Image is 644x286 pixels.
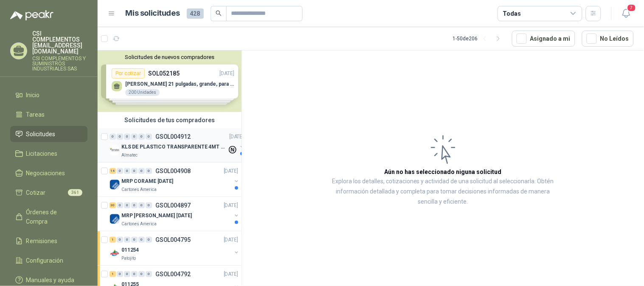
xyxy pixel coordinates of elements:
p: Explora los detalles, cotizaciones y actividad de una solicitud al seleccionarla. Obtén informaci... [327,177,559,207]
div: 0 [146,271,152,277]
button: Solicitudes de nuevos compradores [101,54,238,60]
a: Licitaciones [10,146,87,162]
a: Remisiones [10,233,87,249]
a: Configuración [10,252,87,269]
button: 7 [619,6,634,21]
p: GSOL004908 [155,168,191,174]
span: Cotizar [26,188,46,197]
div: 0 [146,168,152,174]
button: Asignado a mi [512,31,575,47]
span: Negociaciones [26,168,65,178]
button: No Leídos [582,31,634,47]
img: Company Logo [110,248,120,258]
p: [DATE] [229,133,244,141]
span: Tareas [26,110,45,119]
img: Company Logo [110,145,120,155]
span: Inicio [26,90,40,100]
p: [DATE] [224,202,238,210]
div: 0 [124,271,130,277]
span: Configuración [26,256,64,265]
a: Inicio [10,87,87,103]
p: Almatec [121,152,138,159]
a: Negociaciones [10,165,87,181]
div: 0 [117,202,123,208]
p: [DATE] [224,270,238,278]
div: 0 [138,168,145,174]
h3: Aún no has seleccionado niguna solicitud [385,167,502,177]
p: [DATE] [224,167,238,175]
div: 0 [131,271,138,277]
p: Cartones America [121,221,157,227]
div: 0 [124,202,130,208]
span: Solicitudes [26,129,56,139]
span: 361 [68,189,82,196]
div: 0 [146,237,152,243]
p: Cartones America [121,186,157,193]
img: Company Logo [110,214,120,224]
div: 1 - 50 de 206 [453,32,505,45]
div: 0 [146,134,152,140]
div: 0 [131,237,138,243]
div: 0 [117,237,123,243]
div: 0 [138,237,145,243]
div: 0 [124,168,130,174]
div: 0 [117,134,123,140]
div: Solicitudes de nuevos compradoresPor cotizarSOL052185[DATE] [PERSON_NAME] 21 pulgadas, grande, pa... [98,50,242,112]
p: GSOL004912 [155,134,191,140]
div: 0 [131,134,138,140]
a: Órdenes de Compra [10,204,87,230]
a: Solicitudes [10,126,87,142]
span: Licitaciones [26,149,58,158]
span: 428 [187,8,204,19]
img: Company Logo [110,179,120,190]
span: search [216,10,222,16]
div: 0 [146,202,152,208]
p: MRP [PERSON_NAME] [DATE] [121,212,192,220]
span: 7 [627,4,636,12]
a: 0 0 0 0 0 0 GSOL004912[DATE] Company LogoKLS DE PLASTICO TRANSPARENTE 4MT CAL 4 Y CINTA TRAAlmatec [110,132,245,159]
p: CSI COMPLEMENTOS [EMAIL_ADDRESS][DOMAIN_NAME] [32,31,87,54]
a: 14 0 0 0 0 0 GSOL004908[DATE] Company LogoMRP CORAME [DATE]Cartones America [110,166,240,193]
a: Cotizar361 [10,185,87,201]
div: 14 [110,168,116,174]
div: 1 [110,271,116,277]
p: CSI COMPLEMENTOS Y SUMINISTROS INDUSTRIALES SAS [32,56,87,71]
div: 0 [131,202,138,208]
div: 0 [117,168,123,174]
p: [DATE] [224,236,238,244]
div: 0 [110,134,116,140]
p: MRP CORAME [DATE] [121,177,173,185]
div: Solicitudes de tus compradores [98,112,242,128]
p: GSOL004792 [155,271,191,277]
span: Órdenes de Compra [26,207,79,226]
h1: Mis solicitudes [126,7,180,20]
p: 011254 [121,246,139,254]
div: 0 [124,237,130,243]
div: Todas [503,9,521,18]
span: Manuales y ayuda [26,275,75,285]
a: 30 0 0 0 0 0 GSOL004897[DATE] Company LogoMRP [PERSON_NAME] [DATE]Cartones America [110,200,240,227]
div: 30 [110,202,116,208]
p: KLS DE PLASTICO TRANSPARENTE 4MT CAL 4 Y CINTA TRA [121,143,227,151]
p: GSOL004795 [155,237,191,243]
span: Remisiones [26,236,58,246]
a: 1 0 0 0 0 0 GSOL004795[DATE] Company Logo011254Patojito [110,235,240,262]
p: Patojito [121,255,136,262]
div: 0 [117,271,123,277]
div: 0 [124,134,130,140]
div: 0 [138,271,145,277]
div: 0 [138,202,145,208]
p: GSOL004897 [155,202,191,208]
div: 0 [138,134,145,140]
div: 1 [110,237,116,243]
div: 0 [131,168,138,174]
img: Logo peakr [10,10,53,20]
a: Tareas [10,107,87,123]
